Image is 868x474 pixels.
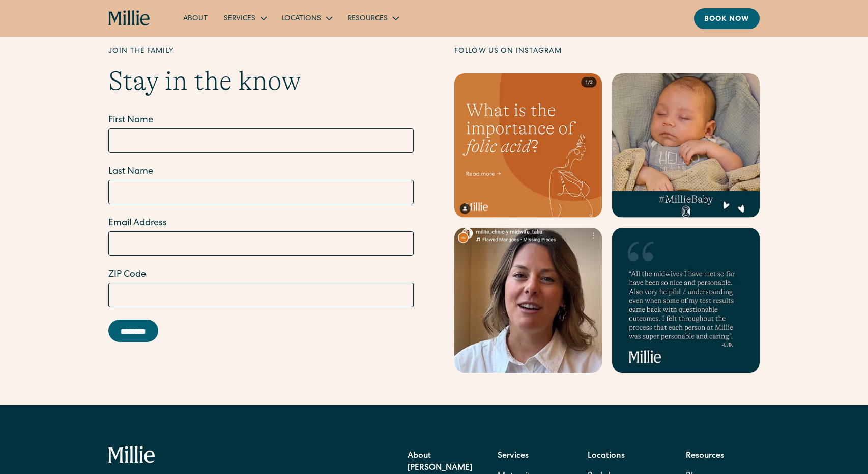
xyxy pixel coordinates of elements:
[108,165,414,179] label: Last Name
[108,268,414,282] label: ZIP Code
[108,46,414,57] div: Join the family
[694,8,760,29] a: Book now
[498,452,529,460] strong: Services
[108,65,414,97] h2: Stay in the know
[108,10,151,27] a: home
[454,46,760,57] div: Follow us on Instagram
[408,452,472,472] strong: About [PERSON_NAME]
[348,14,388,24] div: Resources
[339,10,406,27] div: Resources
[216,10,274,27] div: Services
[108,114,414,342] form: Email Form
[224,14,255,24] div: Services
[108,217,414,230] label: Email Address
[274,10,339,27] div: Locations
[588,452,625,460] strong: Locations
[175,10,216,27] a: About
[704,14,749,25] div: Book now
[108,114,414,127] label: First Name
[282,14,321,24] div: Locations
[686,452,724,460] strong: Resources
